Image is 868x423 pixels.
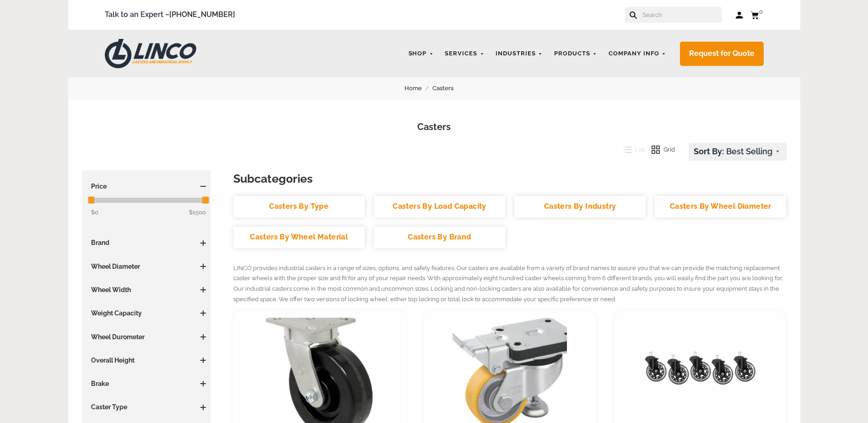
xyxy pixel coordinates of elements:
[189,207,206,217] span: $1500
[86,402,206,412] h3: Caster Type
[491,45,547,63] a: Industries
[645,143,675,157] button: Grid
[86,356,206,365] h3: Overall Height
[655,196,786,217] a: Casters By Wheel Diameter
[617,143,645,157] button: List
[680,42,764,66] a: Request for Quote
[86,238,206,247] h3: Brand
[86,309,206,318] h3: Weight Capacity
[404,83,432,93] a: Home
[233,227,365,248] a: Casters By Wheel Material
[233,170,787,187] h3: Subcategories
[169,10,235,19] a: [PHONE_NUMBER]
[759,8,763,15] span: 0
[736,11,744,20] a: Log in
[374,227,505,248] a: Casters By Brand
[642,7,722,23] input: Search
[233,196,365,217] a: Casters By Type
[374,196,505,217] a: Casters By Load Capacity
[105,39,196,68] img: LINCO CASTERS & INDUSTRIAL SUPPLY
[550,45,602,63] a: Products
[86,332,206,342] h3: Wheel Durometer
[86,262,206,271] h3: Wheel Diameter
[440,45,489,63] a: Services
[750,9,764,21] a: 0
[233,263,787,305] p: LINCO provides industrial casters in a range of sizes, options, and safety features. Our casters ...
[514,196,646,217] a: Casters By Industry
[404,45,438,63] a: Shop
[82,120,787,134] h1: Casters
[86,285,206,294] h3: Wheel Width
[432,83,464,93] a: Casters
[86,379,206,388] h3: Brake
[91,209,98,216] span: $0
[604,45,671,63] a: Company Info
[86,182,206,191] h3: Price
[105,9,235,21] span: Talk to an Expert –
